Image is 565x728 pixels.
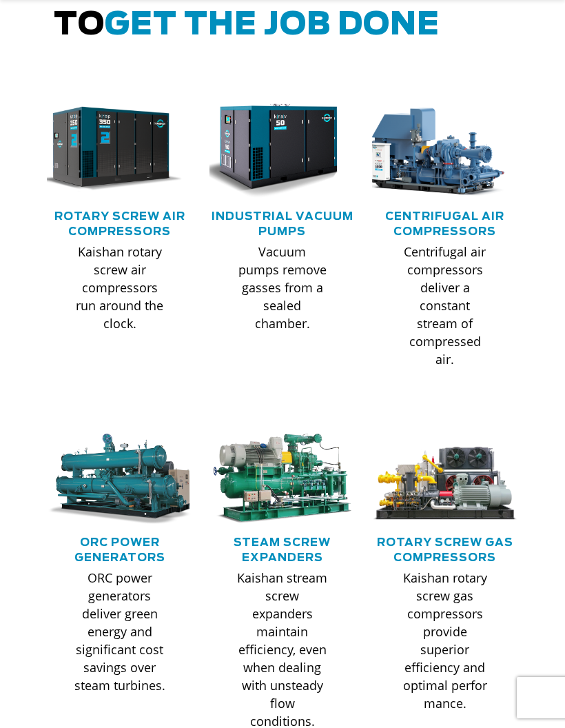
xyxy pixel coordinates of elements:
[377,537,513,563] a: Rotary Screw Gas Compressors
[212,211,353,237] a: Industrial Vacuum Pumps
[237,243,328,332] p: Vacuum pumps remove gasses from a sealed chamber.
[209,434,356,525] img: machine
[37,100,183,199] img: krsp350
[400,243,491,368] p: Centrifugal air compressors deliver a constant stream of compressed air.
[372,100,518,199] div: thumb-centrifugal-compressor
[74,569,165,694] p: ORC power generators deliver green energy and significant cost savings over steam turbines.
[209,100,356,199] div: krsv50
[385,211,504,237] a: Centrifugal Air Compressors
[74,537,165,563] a: ORC Power Generators
[400,569,491,712] p: Kaishan rotary screw gas compressors provide superior efficiency and optimal performance.
[362,100,508,199] img: thumb-centrifugal-compressor
[47,434,193,525] img: machine
[105,10,440,41] span: get the job done
[47,100,193,199] div: krsp350
[372,434,518,525] img: machine
[234,537,331,563] a: Steam Screw Expanders
[199,100,345,199] img: krsv50
[74,243,165,332] p: Kaishan rotary screw air compressors run around the clock.
[54,211,185,237] a: Rotary Screw Air Compressors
